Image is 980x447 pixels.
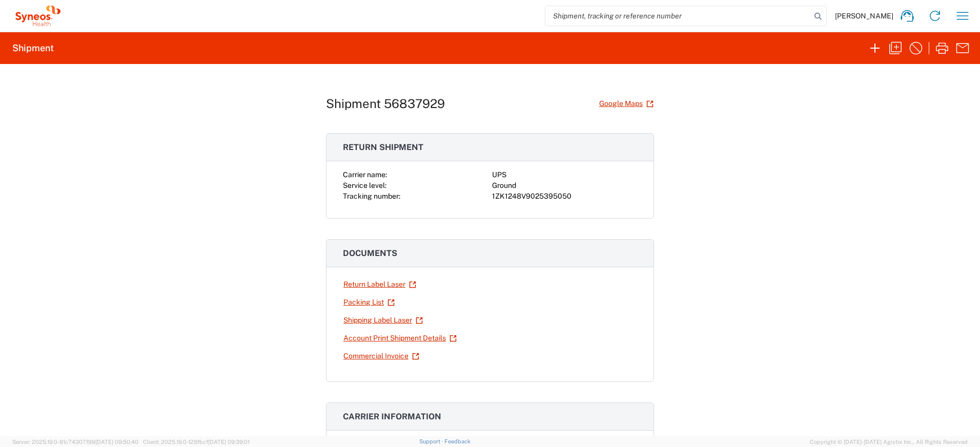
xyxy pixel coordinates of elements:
span: Carrier information [343,412,441,421]
span: Tracking number: [343,192,400,200]
div: 1ZK1248V9025395050 [492,191,637,202]
a: Account Print Shipment Details [343,329,457,347]
input: Shipment, tracking or reference number [545,6,811,26]
span: Client: 2025.19.0-129fbcf [143,439,250,445]
span: Copyright © [DATE]-[DATE] Agistix Inc., All Rights Reserved [810,437,968,446]
a: Return Label Laser [343,275,417,293]
span: [DATE] 09:39:01 [208,439,250,445]
a: Google Maps [599,95,654,113]
div: UPS [492,169,637,180]
h2: Shipment [12,42,54,54]
span: Carrier name: [343,171,387,179]
span: Return shipment [343,142,423,152]
span: Service level: [343,181,386,189]
span: Documents [343,248,397,258]
span: [PERSON_NAME] [835,11,893,20]
a: Packing List [343,293,395,311]
div: Ground [492,180,637,191]
a: Feedback [444,438,471,444]
a: Support [419,438,445,444]
a: Shipping Label Laser [343,311,423,329]
a: Commercial Invoice [343,347,420,365]
h1: Shipment 56837929 [326,96,445,111]
span: Server: 2025.19.0-91c74307f99 [12,439,138,445]
span: [DATE] 09:50:40 [95,439,138,445]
